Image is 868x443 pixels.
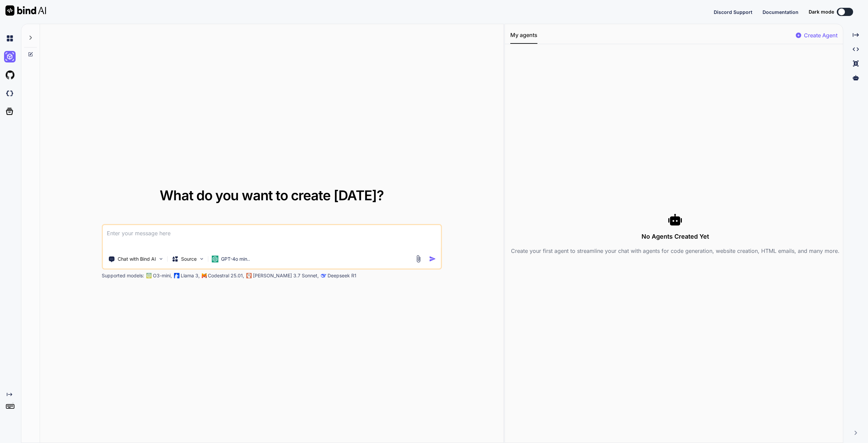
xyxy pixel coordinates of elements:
[763,8,798,16] button: Documentation
[102,272,144,279] p: Supported models:
[4,69,16,81] img: githubLight
[510,31,537,44] button: My agents
[763,9,798,15] span: Documentation
[212,256,218,262] img: GPT-4o mini
[174,273,179,278] img: Llama2
[118,256,156,262] p: Chat with Bind AI
[202,273,206,278] img: Mistral-AI
[414,255,422,263] img: attachment
[804,31,837,39] p: Create Agent
[160,187,384,204] span: What do you want to create [DATE]?
[221,256,250,262] p: GPT-4o min..
[321,273,326,278] img: claude
[181,272,200,279] p: Llama 3,
[199,256,204,262] img: Pick Models
[510,247,840,255] p: Create your first agent to streamline your chat with agents for code generation, website creation...
[253,272,319,279] p: [PERSON_NAME] 3.7 Sonnet,
[146,273,152,278] img: GPT-4
[429,255,436,262] img: icon
[510,232,840,241] h3: No Agents Created Yet
[246,273,252,278] img: claude
[158,256,164,262] img: Pick Tools
[809,8,834,15] span: Dark mode
[4,33,16,44] img: chat
[328,272,356,279] p: Deepseek R1
[714,9,752,15] span: Discord Support
[5,5,46,16] img: Bind AI
[181,256,197,262] p: Source
[153,272,172,279] p: O3-mini,
[208,272,244,279] p: Codestral 25.01,
[4,88,16,99] img: darkCloudIdeIcon
[4,51,16,62] img: ai-studio
[714,8,752,16] button: Discord Support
